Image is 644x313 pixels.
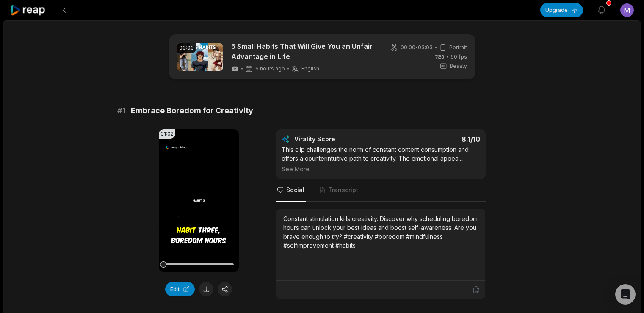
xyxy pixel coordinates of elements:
[231,41,377,61] a: 5 Small Habits That Will Give You an Unfair Advantage in Life
[450,62,467,70] span: Beasty
[276,179,486,202] nav: Tabs
[159,129,239,272] video: Your browser does not support mp4 format.
[117,105,126,117] span: # 1
[615,284,636,305] div: Open Intercom Messenger
[286,186,304,194] span: Social
[165,282,195,296] button: Edit
[282,145,480,173] div: This clip challenges the norm of constant content consumption and offers a counterintuitive path ...
[131,105,253,117] span: Embrace Boredom for Creativity
[449,44,467,51] span: Portrait
[459,53,467,60] span: fps
[283,214,478,250] div: Constant stimulation kills creativity. Discover why scheduling boredom hours can unlock your best...
[401,44,433,51] span: 00:00 - 03:03
[282,165,480,173] div: See More
[301,65,319,72] span: English
[255,65,285,72] span: 6 hours ago
[451,53,467,61] span: 60
[328,186,358,194] span: Transcript
[294,135,385,143] div: Virality Score
[389,135,480,143] div: 8.1 /10
[540,3,583,17] button: Upgrade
